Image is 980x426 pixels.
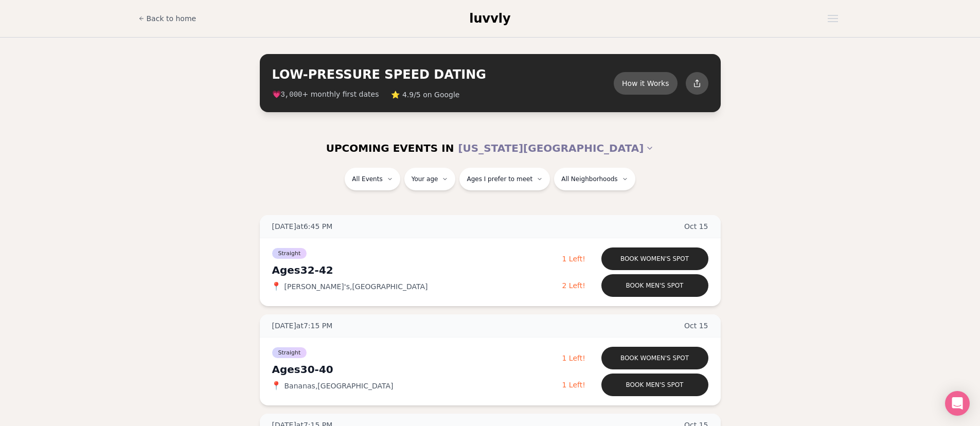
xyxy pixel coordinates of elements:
[352,175,382,183] span: All Events
[562,354,585,362] span: 1 Left!
[562,281,585,290] span: 2 Left!
[272,282,280,291] span: 📍
[945,391,970,416] div: Open Intercom Messenger
[561,175,617,183] span: All Neighborhoods
[684,321,708,331] span: Oct 15
[272,221,333,232] span: [DATE] at 6:45 PM
[684,221,708,232] span: Oct 15
[326,141,454,155] span: UPCOMING EVENTS IN
[272,347,307,358] span: Straight
[272,321,333,331] span: [DATE] at 7:15 PM
[469,11,510,26] span: luvvly
[272,263,562,277] div: Ages 32-42
[284,381,394,391] span: Bananas , [GEOGRAPHIC_DATA]
[272,89,379,100] span: 💗 + monthly first dates
[281,91,302,99] span: 3,000
[138,8,197,29] a: Back to home
[412,175,438,183] span: Your age
[601,374,708,396] button: Book men's spot
[272,66,614,83] h2: LOW-PRESSURE SPEED DATING
[467,175,532,183] span: Ages I prefer to meet
[284,281,428,292] span: [PERSON_NAME]'s , [GEOGRAPHIC_DATA]
[601,347,708,369] button: Book women's spot
[614,72,678,95] button: How it Works
[601,274,708,297] button: Book men's spot
[345,168,400,190] button: All Events
[147,13,197,24] span: Back to home
[458,137,654,159] button: [US_STATE][GEOGRAPHIC_DATA]
[272,248,307,259] span: Straight
[562,255,585,263] span: 1 Left!
[824,11,842,26] button: Open menu
[459,168,550,190] button: Ages I prefer to meet
[272,362,562,377] div: Ages 30-40
[601,247,708,270] button: Book women's spot
[391,90,459,100] span: ⭐ 4.9/5 on Google
[469,10,510,27] a: luvvly
[272,382,280,390] span: 📍
[404,168,456,190] button: Your age
[554,168,635,190] button: All Neighborhoods
[562,381,585,389] span: 1 Left!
